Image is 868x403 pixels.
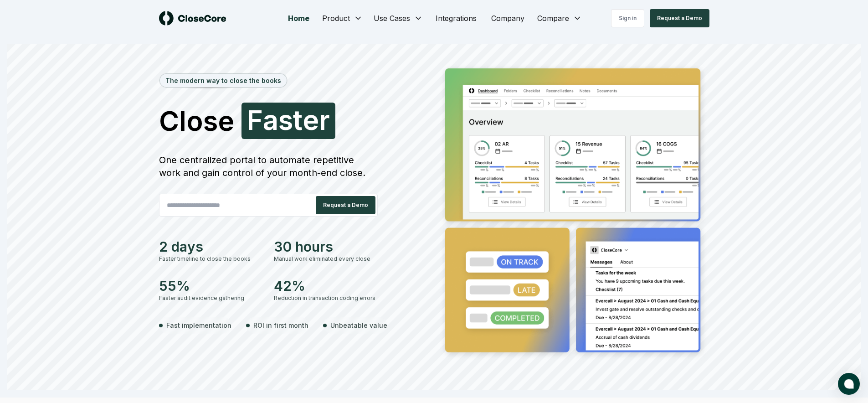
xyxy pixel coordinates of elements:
[159,238,263,255] div: 2 days
[263,106,278,134] span: a
[303,106,319,134] span: e
[159,107,234,134] span: Close
[159,11,226,26] img: logo
[428,9,484,27] a: Integrations
[537,13,569,24] span: Compare
[253,320,308,330] span: ROI in first month
[316,196,375,214] button: Request a Demo
[159,255,263,263] div: Faster timeline to close the books
[368,9,428,27] button: Use Cases
[322,13,350,24] span: Product
[374,13,410,24] span: Use Cases
[611,9,644,27] a: Sign in
[319,106,330,134] span: r
[166,320,231,330] span: Fast implementation
[650,9,709,27] button: Request a Demo
[330,320,387,330] span: Unbeatable value
[274,238,378,255] div: 30 hours
[278,106,293,134] span: s
[293,106,303,134] span: t
[438,62,709,362] img: Jumbotron
[159,294,263,302] div: Faster audit evidence gathering
[838,373,860,395] button: atlas-launcher
[484,9,532,27] a: Company
[274,294,378,302] div: Reduction in transaction coding errors
[274,255,378,263] div: Manual work eliminated every close
[274,278,378,294] div: 42%
[160,74,287,87] div: The modern way to close the books
[532,9,587,27] button: Compare
[247,106,263,134] span: F
[317,9,368,27] button: Product
[281,9,317,27] a: Home
[159,154,378,179] div: One centralized portal to automate repetitive work and gain control of your month-end close.
[159,278,263,294] div: 55%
